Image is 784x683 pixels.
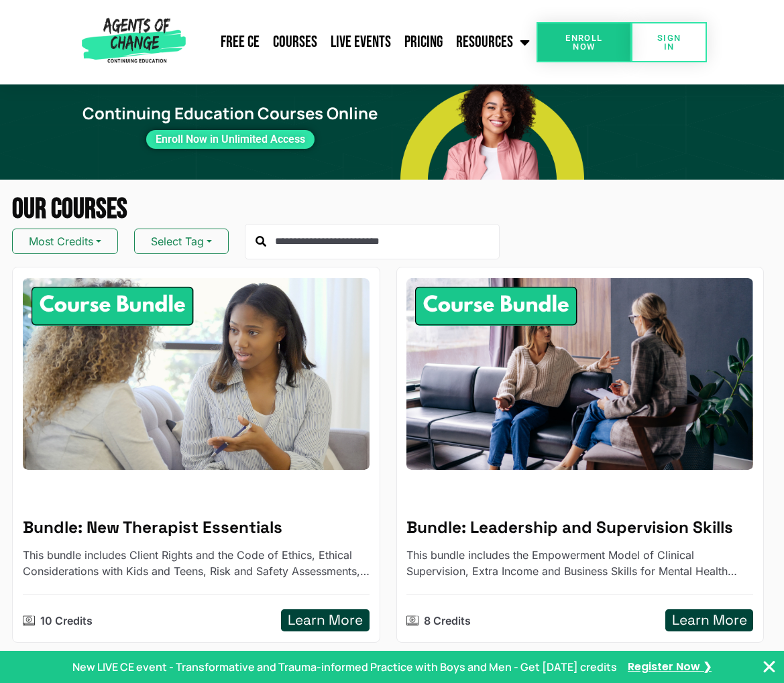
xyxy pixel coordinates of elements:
img: Leadership and Supervision Skills - 8 Credit CE Bundle [406,278,753,470]
a: Live Events [324,25,398,59]
h5: Learn More [672,612,747,629]
h5: Bundle: New Therapist Essentials [23,517,370,537]
p: This bundle includes Client Rights and the Code of Ethics, Ethical Considerations with Kids and T... [23,547,370,579]
h5: Bundle: Leadership and Supervision Skills [406,517,753,537]
span: Enroll Now [558,34,610,51]
a: Pricing [398,25,449,59]
p: New LIVE CE event - Transformative and Trauma-informed Practice with Boys and Men - Get [DATE] cr... [72,659,617,675]
button: Select Tag [134,229,229,254]
a: New Therapist Essentials - 10 Credit CE BundleBundle: New Therapist EssentialsThis bundle include... [12,267,380,643]
p: This bundle includes the Empowerment Model of Clinical Supervision, Extra Income and Business Ski... [406,547,753,579]
a: Register Now ❯ [628,660,712,674]
p: 10 Credits [40,613,93,629]
a: Resources [449,25,537,59]
button: Most Credits [12,229,118,254]
a: Enroll Now in Unlimited Access [146,130,315,149]
a: Free CE [214,25,266,59]
nav: Menu [190,25,537,59]
button: Close Banner [761,659,777,675]
a: SIGN IN [631,22,707,62]
p: 8 Credits [424,613,471,629]
h2: Our Courses [12,196,772,224]
h5: Learn More [288,612,363,629]
a: Leadership and Supervision Skills - 8 Credit CE BundleBundle: Leadership and Supervision SkillsTh... [396,267,765,643]
h1: Continuing Education Courses Online [76,104,384,123]
a: Enroll Now [537,22,631,62]
span: SIGN IN [653,34,685,51]
img: New Therapist Essentials - 10 Credit CE Bundle [23,278,370,470]
a: Courses [266,25,324,59]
